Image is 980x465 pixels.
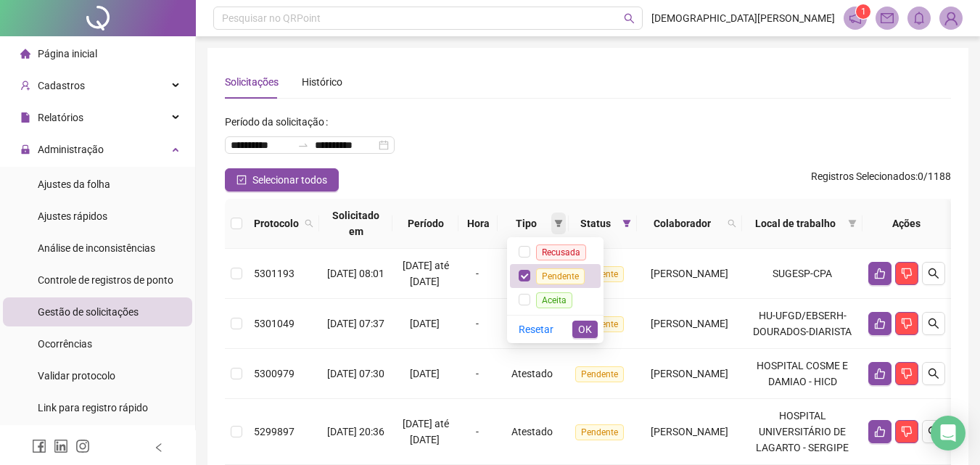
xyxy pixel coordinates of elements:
span: Tipo [503,215,548,231]
span: [DATE] 07:30 [327,368,384,379]
span: dislike [901,268,913,279]
span: Recusada [536,244,586,260]
div: Histórico [302,74,342,90]
span: Atestado [511,368,553,379]
span: Selecionar todos [252,172,327,188]
span: search [728,219,736,228]
label: Período da solicitação [225,110,334,133]
span: Página inicial [38,48,97,59]
span: [DEMOGRAPHIC_DATA][PERSON_NAME] [651,10,835,26]
span: Pendente [575,424,624,440]
span: Aceita [536,292,572,308]
div: Solicitações [225,74,279,90]
span: [PERSON_NAME] [651,368,728,379]
span: - [476,318,479,329]
td: HU-UFGD/EBSERH-DOURADOS-DIARISTA [742,299,862,349]
button: OK [572,321,598,338]
span: Atestado [511,426,553,437]
span: search [624,13,635,24]
span: Relatórios [38,112,83,123]
span: OK [578,321,592,337]
span: Ocorrências [38,338,92,350]
span: search [928,368,939,379]
span: facebook [32,439,46,453]
span: 5301049 [254,318,295,329]
span: home [20,49,30,59]
span: Status [575,215,617,231]
span: Local de trabalho [748,215,842,231]
img: 69351 [940,7,962,29]
span: linkedin [54,439,68,453]
span: search [302,213,316,234]
span: 1 [861,7,866,17]
span: [DATE] até [DATE] [403,418,449,445]
span: dislike [901,426,913,437]
span: Protocolo [254,215,299,231]
span: 5300979 [254,368,295,379]
span: Validar protocolo [38,370,115,382]
span: filter [554,219,563,228]
span: like [874,426,886,437]
span: [PERSON_NAME] [651,268,728,279]
span: Administração [38,144,104,155]
span: Cadastros [38,80,85,91]
span: dislike [901,368,913,379]
span: check-square [236,175,247,185]
span: Controle de registros de ponto [38,274,173,286]
span: Ajustes rápidos [38,210,107,222]
span: notification [849,12,862,25]
span: [DATE] [410,368,440,379]
span: like [874,368,886,379]
span: search [928,318,939,329]
span: Ajustes da folha [38,178,110,190]
span: [DATE] [410,318,440,329]
span: file [20,112,30,123]
span: 5299897 [254,426,295,437]
span: bell [913,12,926,25]
td: HOSPITAL UNIVERSITÁRIO DE LAGARTO - SERGIPE [742,399,862,465]
span: Pendente [536,268,585,284]
td: HOSPITAL COSME E DAMIAO - HICD [742,349,862,399]
span: to [297,139,309,151]
span: filter [619,213,634,234]
button: Resetar [513,321,559,338]
span: [PERSON_NAME] [651,426,728,437]
th: Hora [458,199,498,249]
th: Solicitado em [319,199,392,249]
th: Período [392,199,458,249]
span: Pendente [575,366,624,382]
span: search [725,213,739,234]
sup: 1 [856,4,870,19]
span: Link para registro rápido [38,402,148,413]
span: like [874,268,886,279]
span: [DATE] 07:37 [327,318,384,329]
span: instagram [75,439,90,453]
span: Colaborador [643,215,722,231]
span: filter [845,213,860,234]
span: Registros Selecionados [811,170,915,182]
span: search [305,219,313,228]
button: Selecionar todos [225,168,339,192]
div: Open Intercom Messenger [931,416,965,450]
span: lock [20,144,30,155]
span: - [476,368,479,379]
span: swap-right [297,139,309,151]
span: - [476,268,479,279]
td: SUGESP-CPA [742,249,862,299]
span: : 0 / 1188 [811,168,951,192]
span: [DATE] até [DATE] [403,260,449,287]
div: Ações [868,215,945,231]
span: user-add [20,81,30,91]
span: dislike [901,318,913,329]
span: Resetar [519,321,553,337]
span: filter [622,219,631,228]
span: filter [551,213,566,234]
span: - [476,426,479,437]
span: 5301193 [254,268,295,279]
span: Análise de inconsistências [38,242,155,254]
span: mail [881,12,894,25]
span: left [154,443,164,453]
span: [DATE] 20:36 [327,426,384,437]
span: [DATE] 08:01 [327,268,384,279]
span: [PERSON_NAME] [651,318,728,329]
